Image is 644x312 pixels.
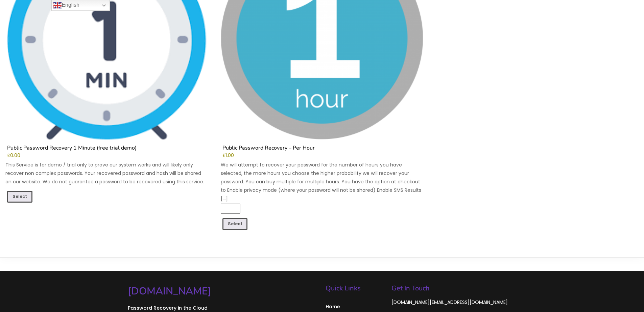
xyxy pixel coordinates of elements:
[326,304,385,310] span: Home
[53,1,62,9] img: en
[7,191,32,203] a: Read more about “Public Password Recovery 1 Minute (free trial demo)”
[391,299,508,306] span: [DOMAIN_NAME][EMAIL_ADDRESS][DOMAIN_NAME]
[222,152,225,159] span: £
[5,145,208,153] h2: Public Password Recovery 1 Minute (free trial demo)
[326,285,385,292] h5: Quick Links
[5,161,208,186] p: This Service is for demo / trial only to prove our system works and will likely only recover non ...
[391,285,517,292] h5: Get In Touch
[222,218,248,230] a: Add to cart: “Public Password Recovery - Per Hour”
[221,161,423,203] p: We will attempt to recover your password for the number of hours you have selected, the more hour...
[128,285,319,298] a: [DOMAIN_NAME]
[222,152,234,159] bdi: 1.00
[391,299,508,306] a: [DOMAIN_NAME][EMAIL_ADDRESS][DOMAIN_NAME]
[221,204,240,214] input: Product quantity
[7,152,20,159] bdi: 0.00
[221,145,423,153] h2: Public Password Recovery – Per Hour
[7,152,10,159] span: £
